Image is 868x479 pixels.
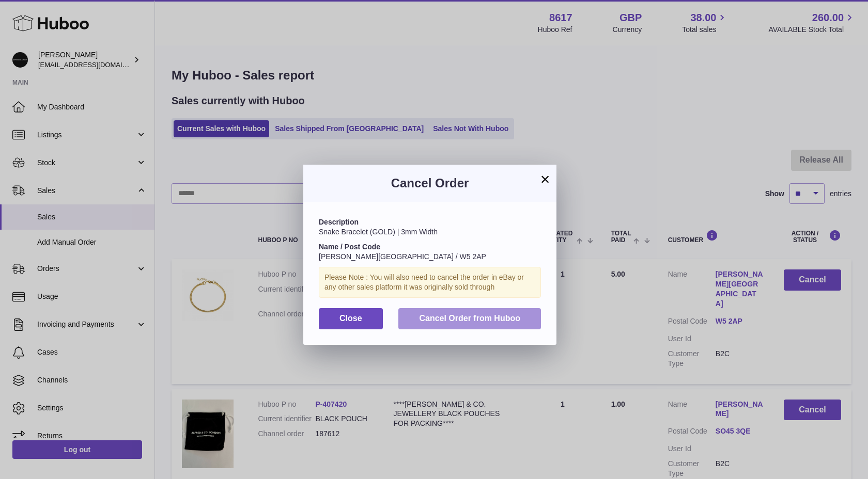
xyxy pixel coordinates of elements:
button: × [539,173,551,185]
span: [PERSON_NAME][GEOGRAPHIC_DATA] / W5 2AP [319,252,486,261]
span: Snake Bracelet (GOLD) | 3mm Width [319,228,438,236]
button: Cancel Order from Huboo [398,308,541,329]
button: Close [319,308,383,329]
div: Please Note : You will also need to cancel the order in eBay or any other sales platform it was o... [319,267,541,298]
strong: Name / Post Code [319,243,380,251]
span: Cancel Order from Huboo [419,314,520,323]
span: Close [339,314,362,323]
strong: Description [319,218,359,226]
h3: Cancel Order [319,175,541,191]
